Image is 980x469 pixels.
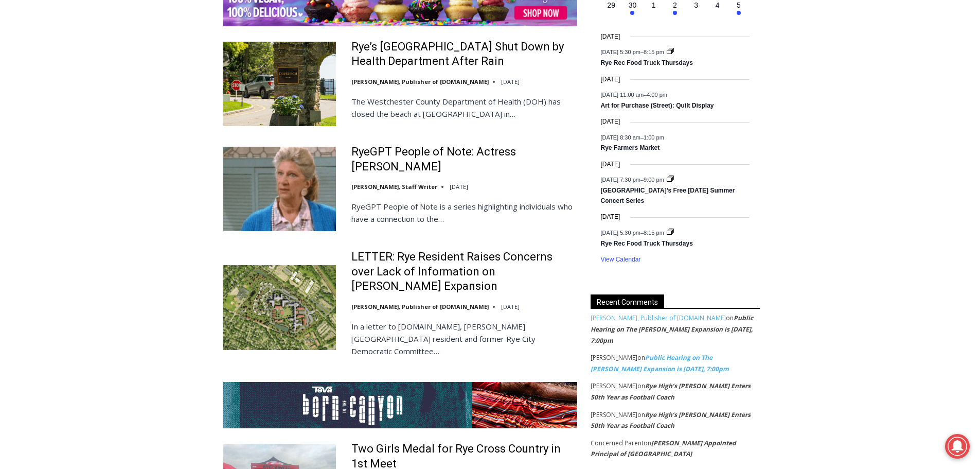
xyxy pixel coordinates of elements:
[716,1,720,9] time: 4
[601,144,660,152] a: Rye Farmers Market
[260,1,486,100] div: "At the 10am stand-up meeting, each intern gets a chance to take [PERSON_NAME] and the other inte...
[501,78,520,85] time: [DATE]
[223,265,336,350] img: LETTER: Rye Resident Raises Concerns over Lack of Information on Osborn Expansion
[1,103,103,128] a: Open Tues. - Sun. [PHONE_NUMBER]
[673,11,677,15] em: Has events
[591,439,736,459] a: [PERSON_NAME] Appointed Principal of [GEOGRAPHIC_DATA]
[450,183,468,190] time: [DATE]
[601,229,640,235] span: [DATE] 5:30 pm
[591,380,760,403] footer: on
[351,250,577,294] a: LETTER: Rye Resident Raises Concerns over Lack of Information on [PERSON_NAME] Expansion
[591,381,637,390] span: [PERSON_NAME]
[351,303,489,310] a: [PERSON_NAME], Publisher of [DOMAIN_NAME]
[223,42,336,126] img: Rye’s Coveleigh Beach Shut Down by Health Department After Rain
[644,229,664,235] span: 8:15 pm
[591,381,751,402] a: Rye High’s [PERSON_NAME] Enters 50th Year as Football Coach
[601,75,620,84] time: [DATE]
[351,40,577,69] a: Rye’s [GEOGRAPHIC_DATA] Shut Down by Health Department After Rain
[591,312,760,346] footer: on
[106,64,151,123] div: "...watching a master [PERSON_NAME] chef prepare an omakase meal is fascinating dinner theater an...
[601,212,620,222] time: [DATE]
[601,117,620,127] time: [DATE]
[737,11,741,15] em: Has events
[652,1,656,9] time: 1
[601,229,666,235] time: –
[591,438,760,460] footer: on
[351,183,437,190] a: [PERSON_NAME], Staff Writer
[601,240,693,248] a: Rye Rec Food Truck Thursdays
[607,1,615,9] time: 29
[601,102,714,110] a: Art for Purchase (Street): Quilt Display
[501,303,520,310] time: [DATE]
[351,95,577,120] p: The Westchester County Department of Health (DOH) has closed the beach at [GEOGRAPHIC_DATA] in…
[601,134,664,140] time: –
[644,177,664,183] span: 9:00 pm
[644,49,664,55] span: 8:15 pm
[591,409,760,431] footer: on
[591,353,729,373] a: Public Hearing on The [PERSON_NAME] Expansion is [DATE], 7:00pm
[647,92,667,98] span: 4:00 pm
[591,314,726,322] a: [PERSON_NAME], Publisher of [DOMAIN_NAME]
[351,145,577,174] a: RyeGPT People of Note: Actress [PERSON_NAME]
[694,1,698,9] time: 3
[591,410,751,430] a: Rye High’s [PERSON_NAME] Enters 50th Year as Football Coach
[630,11,634,15] em: Has events
[601,49,640,55] span: [DATE] 5:30 pm
[601,134,640,140] span: [DATE] 8:30 am
[629,1,637,9] time: 30
[601,32,620,42] time: [DATE]
[223,147,336,231] img: RyeGPT People of Note: Actress Liz Sheridan
[269,102,477,126] span: Intern @ [DOMAIN_NAME]
[601,177,666,183] time: –
[673,1,677,9] time: 2
[737,1,741,9] time: 5
[601,256,641,264] a: View Calendar
[601,49,666,55] time: –
[601,92,667,98] time: –
[591,439,644,447] span: Concerned Parent
[601,92,644,98] span: [DATE] 11:00 am
[351,320,577,357] p: In a letter to [DOMAIN_NAME], [PERSON_NAME][GEOGRAPHIC_DATA] resident and former Rye City Democra...
[3,106,101,145] span: Open Tues. - Sun. [PHONE_NUMBER]
[591,294,664,308] span: Recent Comments
[601,160,620,169] time: [DATE]
[601,187,735,205] a: [GEOGRAPHIC_DATA]’s Free [DATE] Summer Concert Series
[351,200,577,225] p: RyeGPT People of Note is a series highlighting individuals who have a connection to the…
[247,100,498,128] a: Intern @ [DOMAIN_NAME]
[601,177,640,183] span: [DATE] 7:30 pm
[601,59,693,67] a: Rye Rec Food Truck Thursdays
[591,410,637,419] span: [PERSON_NAME]
[644,134,664,140] span: 1:00 pm
[591,353,637,362] span: [PERSON_NAME]
[351,78,489,85] a: [PERSON_NAME], Publisher of [DOMAIN_NAME]
[591,314,753,344] a: Public Hearing on The [PERSON_NAME] Expansion is [DATE], 7:00pm
[591,352,760,374] footer: on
